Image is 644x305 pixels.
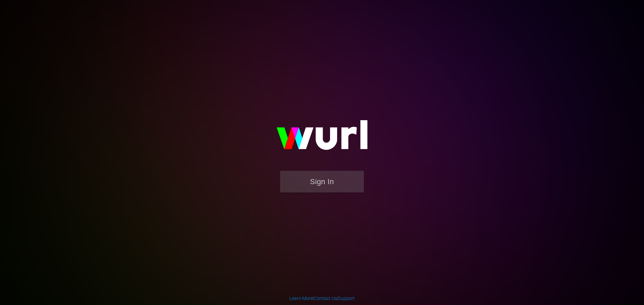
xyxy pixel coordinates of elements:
a: Support [338,296,355,301]
a: Learn More [289,296,313,301]
img: wurl-logo-on-black-223613ac3d8ba8fe6dc639794a292ebdb59501304c7dfd60c99c58986ef67473.svg [255,106,389,171]
button: Sign In [280,171,364,193]
div: | | [289,295,355,302]
a: Contact Us [314,296,337,301]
